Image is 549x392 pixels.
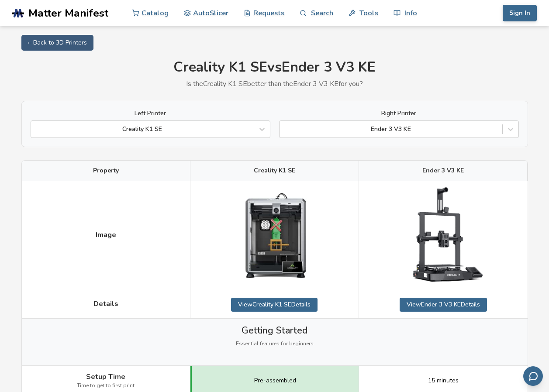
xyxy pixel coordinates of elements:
[284,126,286,133] input: Ender 3 V3 KE
[254,377,296,384] span: Pre-assembled
[279,110,519,117] label: Right Printer
[503,5,537,21] button: Sign In
[96,231,116,239] span: Image
[231,192,318,279] img: Creality K1 SE
[35,126,37,133] input: Creality K1 SE
[523,366,543,386] button: Send feedback via email
[21,59,528,76] h1: Creality K1 SE vs Ender 3 V3 KE
[236,341,314,347] span: Essential features for beginners
[254,167,295,174] span: Creality K1 SE
[428,377,459,384] span: 15 minutes
[400,187,487,284] img: Ender 3 V3 KE
[422,167,464,174] span: Ender 3 V3 KE
[231,298,318,312] a: ViewCreality K1 SEDetails
[93,300,118,308] span: Details
[28,7,108,19] span: Matter Manifest
[242,325,307,336] span: Getting Started
[77,383,135,389] span: Time to get to first print
[21,80,528,88] p: Is the Creality K1 SE better than the Ender 3 V3 KE for you?
[400,298,487,312] a: ViewEnder 3 V3 KEDetails
[21,35,93,51] a: ← Back to 3D Printers
[93,167,119,174] span: Property
[31,110,270,117] label: Left Printer
[86,373,125,381] span: Setup Time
